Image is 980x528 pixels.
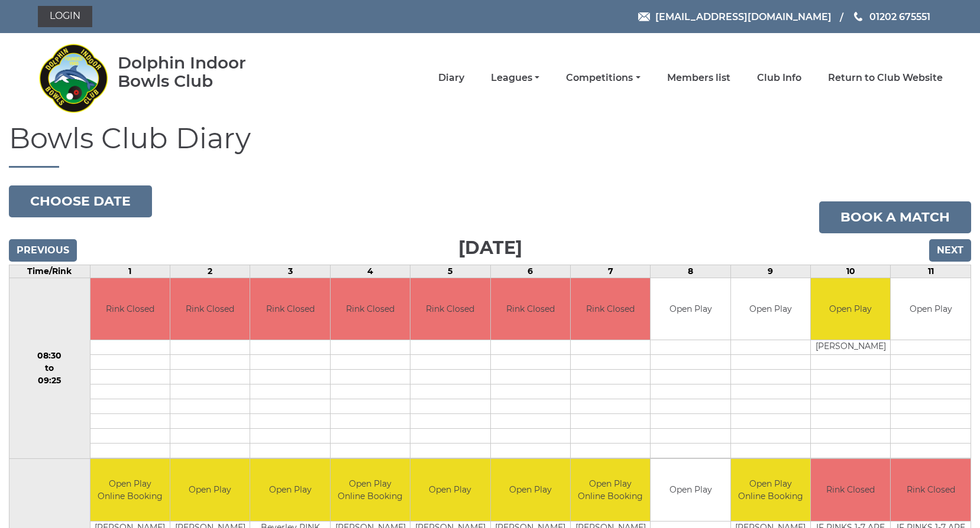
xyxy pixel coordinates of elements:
[410,265,490,278] td: 5
[9,123,971,168] h1: Bowls Club Diary
[331,459,410,521] td: Open Play Online Booking
[331,278,410,340] td: Rink Closed
[118,54,284,90] div: Dolphin Indoor Bowls Club
[410,459,490,521] td: Open Play
[38,6,92,27] a: Login
[731,278,810,340] td: Open Play
[250,278,329,340] td: Rink Closed
[90,459,170,521] td: Open Play Online Booking
[811,459,890,521] td: Rink Closed
[828,71,943,84] a: Return to Club Website
[869,11,930,22] span: 01202 675551
[891,265,971,278] td: 11
[9,278,90,459] td: 08:30 to 09:25
[9,265,90,278] td: Time/Rink
[490,265,570,278] td: 6
[929,239,971,262] input: Next
[38,37,109,119] img: Dolphin Indoor Bowls Club
[638,9,832,24] a: Email [EMAIL_ADDRESS][DOMAIN_NAME]
[811,278,890,340] td: Open Play
[170,265,250,278] td: 2
[571,278,650,340] td: Rink Closed
[891,459,971,521] td: Rink Closed
[170,459,250,521] td: Open Play
[811,265,891,278] td: 10
[891,278,971,340] td: Open Play
[731,459,810,521] td: Open Play Online Booking
[491,71,539,84] a: Leagues
[491,278,570,340] td: Rink Closed
[655,11,832,22] span: [EMAIL_ADDRESS][DOMAIN_NAME]
[730,265,810,278] td: 9
[570,265,650,278] td: 7
[651,265,730,278] td: 8
[651,278,730,340] td: Open Play
[90,265,170,278] td: 1
[250,265,330,278] td: 3
[667,71,730,84] a: Members list
[854,12,862,21] img: Phone us
[90,278,170,340] td: Rink Closed
[9,185,152,217] button: Choose date
[651,459,730,521] td: Open Play
[819,201,971,233] a: Book a match
[330,265,410,278] td: 4
[638,12,650,21] img: Email
[757,71,801,84] a: Club Info
[852,9,930,24] a: Phone us 01202 675551
[410,278,490,340] td: Rink Closed
[566,71,640,84] a: Competitions
[9,239,77,262] input: Previous
[811,340,890,355] td: [PERSON_NAME]
[438,71,464,84] a: Diary
[250,459,329,521] td: Open Play
[491,459,570,521] td: Open Play
[571,459,650,521] td: Open Play Online Booking
[170,278,250,340] td: Rink Closed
